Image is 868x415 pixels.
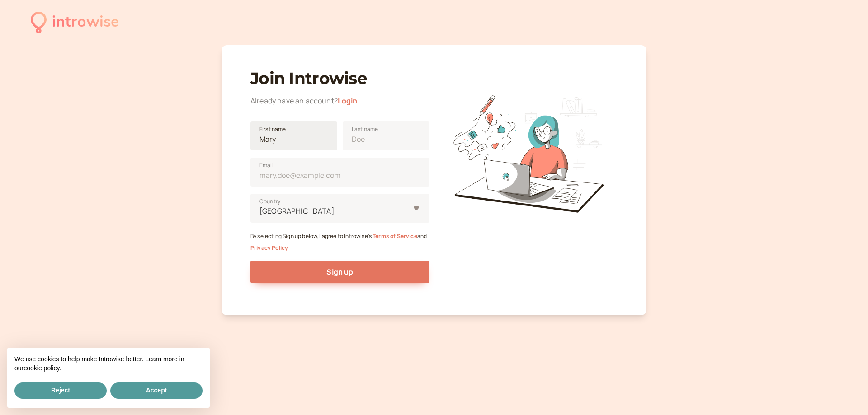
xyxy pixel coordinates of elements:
a: Privacy Policy [250,244,288,252]
a: cookie policy [24,364,59,372]
a: Terms of Service [373,232,417,240]
div: introwise [52,10,119,35]
div: We use cookies to help make Introwise better. Learn more in our . [7,348,210,381]
span: First name [259,125,286,134]
span: Country [259,197,280,206]
span: Email [259,161,274,170]
div: Already have an account? [250,95,429,107]
input: Last name [343,121,429,150]
small: By selecting Sign up below, I agree to Introwise's and [250,232,427,252]
input: Email [250,158,429,187]
button: Sign up [250,261,429,283]
h1: Join Introwise [250,69,429,88]
span: Sign up [326,267,353,277]
a: introwise [31,10,119,35]
input: [GEOGRAPHIC_DATA]Country [259,206,260,216]
a: Login [338,96,358,106]
span: Last name [352,125,378,134]
button: Accept [110,382,203,399]
button: Reject [14,382,107,399]
input: First name [250,121,337,150]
